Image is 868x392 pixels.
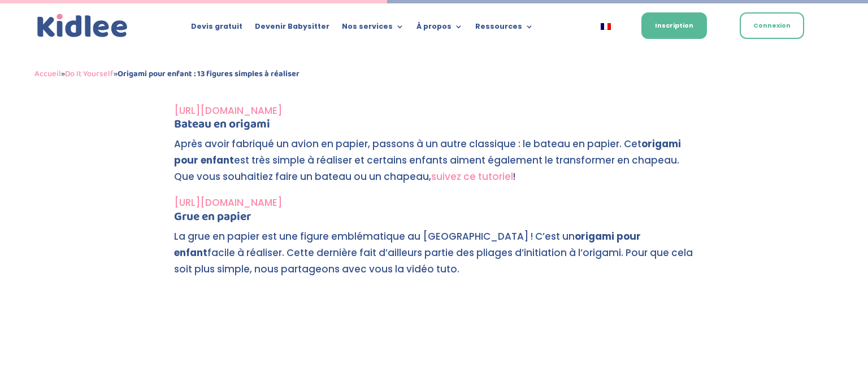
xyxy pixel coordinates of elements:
[601,23,611,30] img: Français
[174,228,694,287] p: La grue en papier est une figure emblématique au [GEOGRAPHIC_DATA] ! C’est un facile à réaliser. ...
[34,11,131,41] a: Kidlee Logo
[34,67,61,81] a: Accueil
[191,23,242,35] a: Devis gratuit
[118,67,300,81] strong: Origami pour enfant : 13 figures simples à réaliser
[174,104,282,117] a: [URL][DOMAIN_NAME]
[174,136,694,195] p: Après avoir fabriqué un avion en papier, passons à un autre classique : le bateau en papier. Cet ...
[174,211,694,228] h4: Grue en papier
[255,23,329,35] a: Devenir Babysitter
[34,67,300,81] span: » »
[34,11,131,41] img: logo_kidlee_bleu
[740,12,804,39] a: Connexion
[342,23,404,35] a: Nos services
[475,23,533,35] a: Ressources
[431,170,513,183] a: suivez ce tutoriel
[65,67,114,81] a: Do It Yourself
[174,196,282,209] a: [URL][DOMAIN_NAME]
[641,12,707,39] a: Inscription
[416,23,463,35] a: À propos
[174,118,694,136] h4: Bateau en origami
